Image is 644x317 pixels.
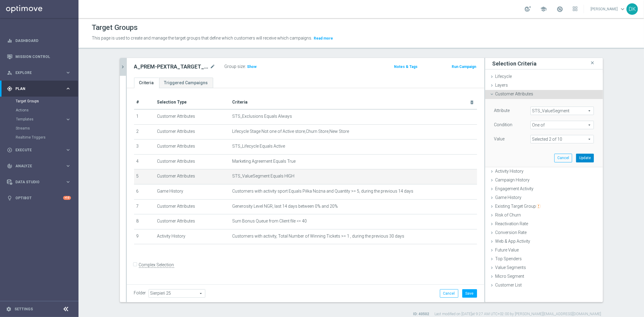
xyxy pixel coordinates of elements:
[6,306,11,312] i: settings
[470,100,475,105] i: delete_forever
[134,63,209,70] h2: A_PREM-PEXTRA_TARGET_WIN_EP_500_120825
[15,180,65,184] span: Data Studio
[155,229,230,244] td: Activity History
[232,100,248,104] span: Criteria
[7,33,71,49] div: Dashboard
[134,154,155,169] td: 4
[7,86,12,91] i: gps_fixed
[232,219,307,224] span: Sum Bonus Queue from Client file <= 40
[494,108,510,113] lable: Attribute
[139,262,174,268] label: Complex Selection
[16,133,78,142] div: Realtime Triggers
[155,139,230,155] td: Customer Attributes
[495,204,541,209] span: Existing Target Group
[495,178,530,182] span: Campaign History
[494,136,505,142] label: Value
[7,147,65,153] div: Execute
[16,117,71,122] button: Templates keyboard_arrow_right
[16,106,78,115] div: Actions
[16,117,59,121] span: Templates
[155,184,230,199] td: Game History
[413,312,429,317] label: ID: 40502
[16,117,65,121] div: Templates
[590,5,626,14] a: [PERSON_NAME]keyboard_arrow_down
[7,70,71,75] button: person_search Explore keyboard_arrow_right
[134,214,155,229] td: 8
[155,214,230,229] td: Customer Attributes
[15,33,71,49] a: Dashboard
[7,148,71,152] div: play_circle_outline Execute keyboard_arrow_right
[134,78,159,88] a: Criteria
[554,154,572,162] button: Cancel
[232,129,349,134] span: Lifecycle Stage Not one of Active store,Churn Store,New Store
[313,35,334,42] button: Read more
[590,59,596,67] i: close
[7,38,12,43] i: equalizer
[531,135,594,143] span: PEXTRA PREM
[7,70,12,75] i: person_search
[495,256,522,261] span: Top Spenders
[14,307,33,311] a: Settings
[65,70,71,75] i: keyboard_arrow_right
[495,83,508,88] span: Layers
[495,74,512,79] span: Lifecycle
[245,64,246,69] label: :
[15,71,65,75] span: Explore
[232,204,338,209] span: Generosity Level NGR, last 14 days between 0% and 20%
[155,169,230,184] td: Customer Attributes
[7,179,65,185] div: Data Studio
[495,91,533,96] span: Customer Attributes
[134,95,155,109] th: #
[16,115,78,124] div: Templates
[155,124,230,139] td: Customer Attributes
[16,108,63,113] a: Actions
[16,124,78,133] div: Streams
[65,117,71,122] i: keyboard_arrow_right
[7,38,71,43] button: equalizer Dashboard
[7,163,12,169] i: track_changes
[495,213,521,217] span: Risk of Churn
[393,63,418,70] button: Notes & Tags
[15,164,65,168] span: Analyze
[7,49,71,65] div: Mission Control
[155,199,230,214] td: Customer Attributes
[15,190,63,206] a: Optibot
[16,99,63,104] a: Target Groups
[15,87,65,91] span: Plan
[92,36,312,40] span: This page is used to create and manage the target groups that define which customers will receive...
[16,135,63,140] a: Realtime Triggers
[7,86,71,91] div: gps_fixed Plan keyboard_arrow_right
[65,163,71,169] i: keyboard_arrow_right
[494,122,513,127] lable: Condition
[63,196,71,200] div: +10
[540,6,547,12] span: school
[435,312,601,317] label: Last modified on [DATE] at 9:27 AM UTC+02:00 by [PERSON_NAME][EMAIL_ADDRESS][DOMAIN_NAME]
[65,179,71,185] i: keyboard_arrow_right
[495,248,519,252] span: Future Value
[7,164,71,168] button: track_changes Analyze keyboard_arrow_right
[495,221,528,226] span: Reactivation Rate
[451,63,477,70] button: Run Campaign
[232,144,285,149] span: STS_Lifecycle Equals Active
[495,230,527,235] span: Conversion Rate
[7,70,65,75] div: Explore
[210,63,216,70] i: mode_edit
[247,65,257,69] span: Show
[225,64,245,69] label: Group size
[16,97,78,106] div: Target Groups
[120,58,126,76] button: chevron_right
[134,199,155,214] td: 7
[462,289,477,298] button: Save
[7,180,71,184] button: Data Studio keyboard_arrow_right
[7,163,65,169] div: Analyze
[7,195,12,201] i: lightbulb
[495,239,530,244] span: Web & App Activity
[159,78,213,88] a: Triggered Campaigns
[232,114,292,119] span: STS_Exclusions Equals Always
[495,186,534,191] span: Engagement Activity
[626,3,638,15] div: DK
